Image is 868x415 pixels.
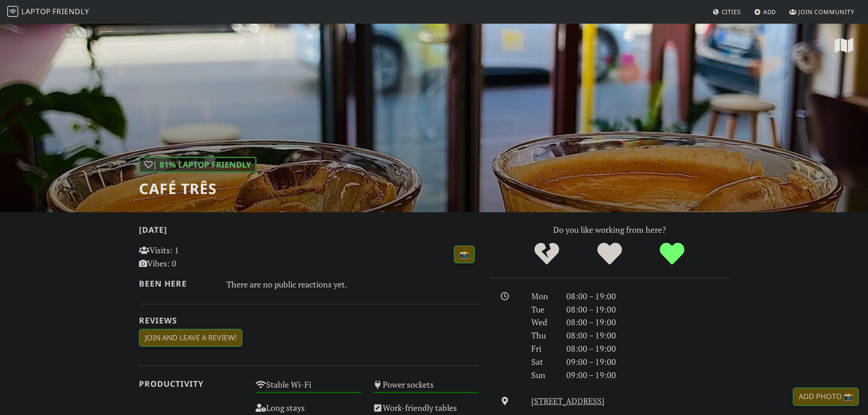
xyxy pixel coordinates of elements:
[526,316,560,329] div: Wed
[578,241,641,266] div: Yes
[250,377,367,400] div: Stable Wi-Fi
[139,225,479,238] h2: [DATE]
[722,8,741,16] span: Cities
[526,303,560,316] div: Tue
[139,316,479,325] h2: Reviews
[561,369,735,382] div: 09:00 – 19:00
[21,6,51,16] span: Laptop
[561,290,735,303] div: 08:00 – 19:00
[763,8,776,16] span: Add
[526,290,560,303] div: Mon
[526,355,560,369] div: Sat
[515,241,578,266] div: No
[226,277,479,292] div: There are no public reactions yet.
[139,329,242,347] a: Join and leave a review!
[454,246,475,264] a: 📸
[7,4,89,20] a: LaptopFriendly LaptopFriendly
[526,342,560,355] div: Fri
[793,388,859,406] a: Add Photo 📸
[561,329,735,342] div: 08:00 – 19:00
[786,4,858,20] a: Join Community
[561,316,735,329] div: 08:00 – 19:00
[526,369,560,382] div: Sun
[367,377,484,400] div: Power sockets
[561,342,735,355] div: 08:00 – 19:00
[750,4,780,20] a: Add
[526,329,560,342] div: Thu
[139,244,245,270] p: Visits: 1 Vibes: 0
[798,8,854,16] span: Join Community
[561,355,735,369] div: 09:00 – 19:00
[531,395,605,406] a: [STREET_ADDRESS]
[139,180,257,197] h1: Café Três
[52,6,89,16] span: Friendly
[139,157,257,173] div: | 81% Laptop Friendly
[139,279,216,288] h2: Been here
[490,223,729,236] p: Do you like working from here?
[139,379,245,389] h2: Productivity
[641,241,704,266] div: Definitely!
[561,303,735,316] div: 08:00 – 19:00
[7,6,18,17] img: LaptopFriendly
[709,4,745,20] a: Cities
